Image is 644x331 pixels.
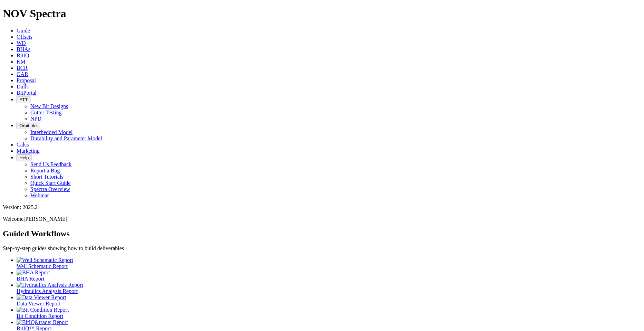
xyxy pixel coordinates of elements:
img: Well Schematic Report [17,257,73,263]
img: BitIQ&trade; Report [17,319,68,325]
a: KM [17,59,26,65]
a: Dulls [17,84,29,89]
a: Short Tutorials [30,174,64,180]
a: BCR [17,65,28,71]
a: OAR [17,71,28,77]
span: Help [19,155,29,160]
p: Step-by-step guides showing how to build deliverables [3,245,641,252]
a: Quick Start Guide [30,180,70,186]
a: Cutter Testing [30,110,62,115]
img: Bit Condition Report [17,307,69,313]
a: Spectra Overview [30,186,70,192]
button: FTT [17,96,30,103]
a: Send Us Feedback [30,161,71,167]
a: BitPortal [17,90,37,96]
button: Help [17,154,31,161]
span: OrbitLite [19,123,37,128]
span: Hydraulics Analysis Report [17,288,78,294]
a: Offsets [17,34,32,40]
h2: Guided Workflows [3,229,641,238]
button: OrbitLite [17,122,39,129]
a: Well Schematic Report Well Schematic Report [17,257,641,269]
a: New Bit Designs [30,103,68,109]
a: BHA Report BHA Report [17,269,641,282]
span: BHA Report [17,276,44,282]
span: [PERSON_NAME] [23,216,67,222]
a: Bit Condition Report Bit Condition Report [17,307,641,319]
h1: NOV Spectra [3,7,641,20]
div: Version: 2025.2 [3,204,641,210]
a: Hydraulics Analysis Report Hydraulics Analysis Report [17,282,641,294]
span: Well Schematic Report [17,263,68,269]
a: Proposal [17,77,36,83]
a: Webinar [30,192,49,198]
a: WD [17,40,26,46]
a: Data Viewer Report Data Viewer Report [17,294,641,306]
a: Report a Bug [30,168,60,173]
a: Interbedded Model [30,129,73,135]
img: Hydraulics Analysis Report [17,282,83,288]
p: Welcome [3,216,641,222]
a: Guide [17,28,30,34]
a: Durability and Parameter Model [30,135,102,141]
a: BHAs [17,46,30,52]
span: FTT [19,97,28,102]
a: Calcs [17,142,29,148]
img: Data Viewer Report [17,294,66,301]
a: NPD [30,116,41,122]
a: BitIQ [17,53,29,58]
span: Bit Condition Report [17,313,63,319]
span: Data Viewer Report [17,301,61,306]
a: Marketing [17,148,40,154]
img: BHA Report [17,269,50,276]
